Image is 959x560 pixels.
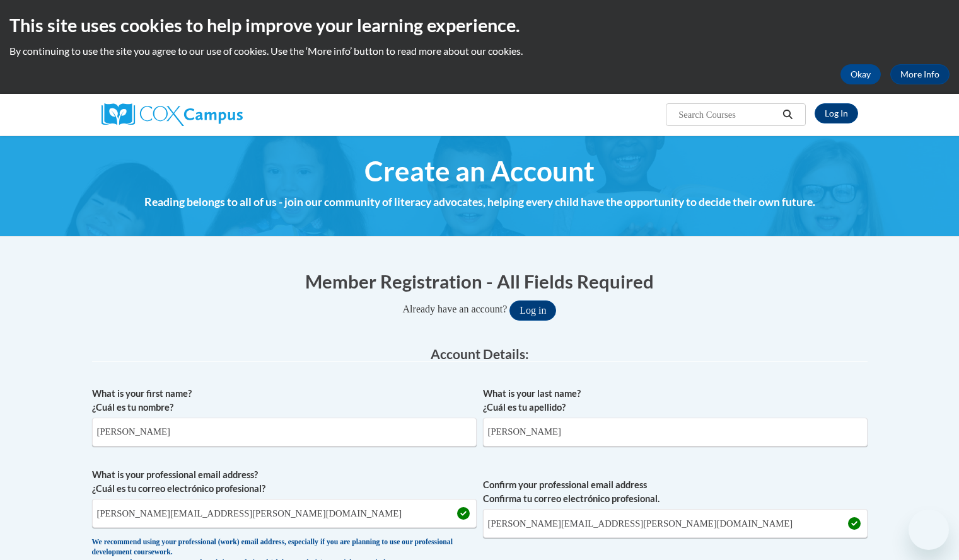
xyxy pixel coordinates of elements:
iframe: Button to launch messaging window [909,510,949,550]
a: More Info [890,64,950,84]
span: Already have an account? [403,304,508,314]
span: Create an Account [364,154,595,188]
button: Search [778,107,797,122]
h4: Reading belongs to all of us - join our community of literacy advocates, helping every child have... [92,194,868,210]
label: What is your last name? ¿Cuál es tu apellido? [483,387,868,414]
input: Required [483,509,868,538]
button: Log in [509,300,556,321]
label: Confirm your professional email address Confirma tu correo electrónico profesional. [483,478,868,506]
input: Metadata input [92,499,477,528]
h2: This site uses cookies to help improve your learning experience. [9,13,950,38]
img: Cox Campus [102,103,243,126]
input: Search Courses [677,107,778,122]
span: Account Details: [431,346,529,362]
label: What is your first name? ¿Cuál es tu nombre? [92,387,477,414]
input: Metadata input [483,418,868,447]
label: What is your professional email address? ¿Cuál es tu correo electrónico profesional? [92,468,477,496]
p: By continuing to use the site you agree to our use of cookies. Use the ‘More info’ button to read... [9,44,950,58]
button: Okay [840,64,881,84]
input: Metadata input [92,418,477,447]
a: Log In [815,103,858,123]
h1: Member Registration - All Fields Required [92,268,868,294]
